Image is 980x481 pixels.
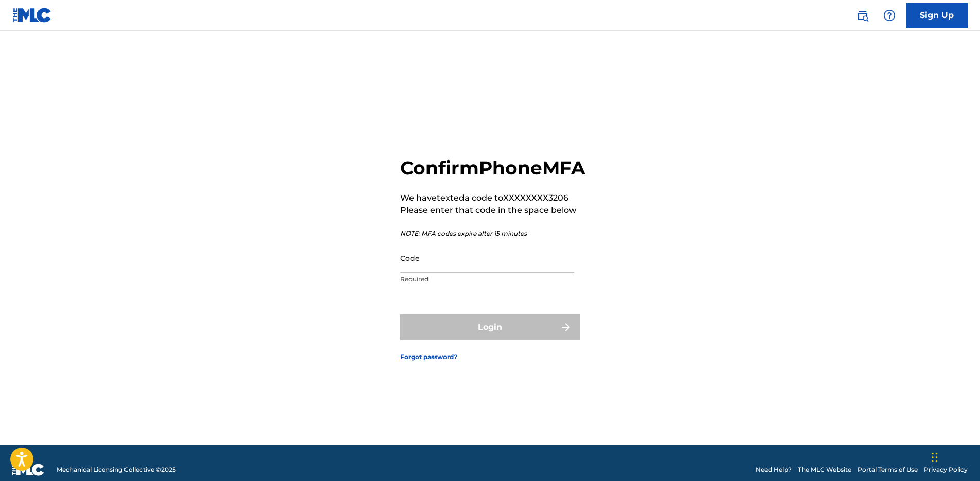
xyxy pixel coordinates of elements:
[879,5,900,26] div: Help
[798,465,851,474] a: The MLC Website
[57,465,176,474] span: Mechanical Licensing Collective © 2025
[400,192,585,204] p: We have texted a code to XXXXXXXX3206
[400,204,585,217] p: Please enter that code in the space below
[400,275,574,284] p: Required
[756,465,792,474] a: Need Help?
[932,442,938,473] div: Drag
[12,464,44,476] img: logo
[929,432,980,481] iframe: Chat Widget
[924,465,968,474] a: Privacy Policy
[400,156,585,180] h2: Confirm Phone MFA
[400,352,457,362] a: Forgot password?
[906,3,968,28] a: Sign Up
[12,8,52,23] img: MLC Logo
[858,465,918,474] a: Portal Terms of Use
[400,229,585,238] p: NOTE: MFA codes expire after 15 minutes
[852,5,873,26] a: Public Search
[883,9,896,22] img: help
[857,9,869,22] img: search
